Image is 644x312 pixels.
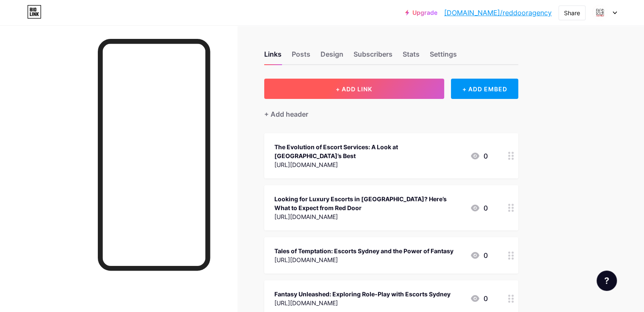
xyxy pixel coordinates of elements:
[470,250,488,260] div: 0
[470,151,488,161] div: 0
[354,49,392,64] div: Subscribers
[274,246,453,255] div: Tales of Temptation: Escorts Sydney and the Power of Fantasy
[592,5,608,21] img: reddooragency
[336,85,372,93] span: + ADD LINK
[274,160,463,169] div: [URL][DOMAIN_NAME]
[274,290,451,298] div: Fantasy Unleashed: Exploring Role-Play with Escorts Sydney
[564,8,580,17] div: Share
[321,49,343,64] div: Design
[264,109,308,119] div: + Add header
[274,298,451,307] div: [URL][DOMAIN_NAME]
[405,9,437,16] a: Upgrade
[451,79,518,99] div: + ADD EMBED
[470,203,488,213] div: 0
[430,49,457,64] div: Settings
[264,79,444,99] button: + ADD LINK
[264,49,282,64] div: Links
[403,49,420,64] div: Stats
[470,293,488,304] div: 0
[274,255,453,264] div: [URL][DOMAIN_NAME]
[444,8,552,18] a: [DOMAIN_NAME]/reddooragency
[274,142,463,160] div: The Evolution of Escort Services: A Look at [GEOGRAPHIC_DATA]’s Best
[274,212,463,221] div: [URL][DOMAIN_NAME]
[292,49,310,64] div: Posts
[274,194,463,212] div: Looking for Luxury Escorts in [GEOGRAPHIC_DATA]? Here’s What to Expect from Red Door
